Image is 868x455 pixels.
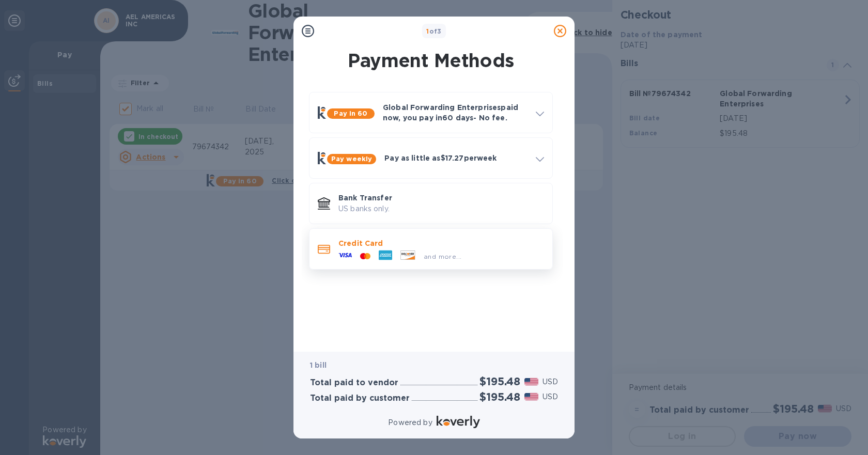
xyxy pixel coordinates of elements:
[479,375,520,388] h2: $195.48
[310,394,410,403] h3: Total paid by customer
[334,109,367,117] b: Pay in 60
[426,27,429,35] span: 1
[437,416,480,428] img: Logo
[338,238,544,248] p: Credit Card
[384,153,528,163] p: Pay as little as $17.27 per week
[338,193,544,203] p: Bank Transfer
[331,155,372,163] b: Pay weekly
[310,378,398,388] h3: Total paid to vendor
[479,390,520,403] h2: $195.48
[338,203,544,214] p: US banks only.
[383,102,528,123] p: Global Forwarding Enterprises paid now, you pay in 60 days - No fee.
[424,253,461,260] span: and more...
[426,27,442,35] b: of 3
[388,417,432,428] p: Powered by
[307,50,555,71] h1: Payment Methods
[542,391,558,402] p: USD
[542,376,558,387] p: USD
[310,361,327,369] b: 1 bill
[524,393,538,400] img: USD
[524,378,538,385] img: USD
